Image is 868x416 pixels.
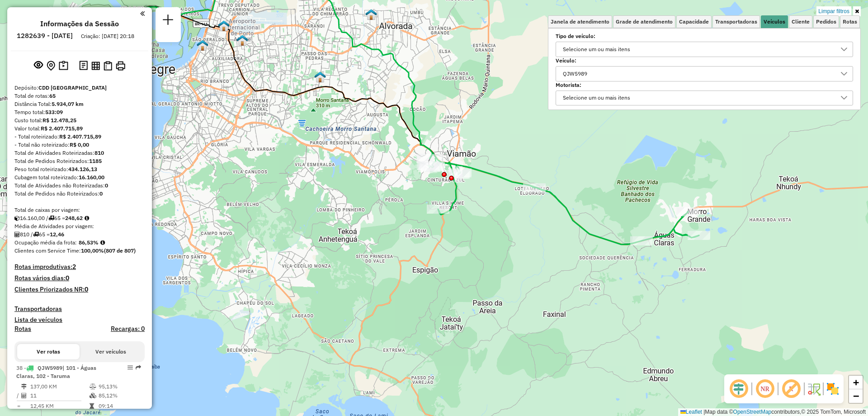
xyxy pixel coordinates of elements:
span: + [853,377,859,388]
strong: 16.160,00 [79,174,104,181]
button: Ver rotas [17,344,80,359]
td: 11 [30,391,89,400]
td: 85,12% [98,391,141,400]
span: | [703,409,705,415]
h4: Transportadoras [14,305,145,313]
h4: Rotas vários dias: [14,274,145,282]
em: Rota exportada [136,365,141,370]
strong: 0 [105,182,108,189]
i: Total de rotas [48,215,54,221]
span: QJW5989 [38,364,62,371]
strong: 86,53% [79,239,99,246]
a: Zoom in [849,376,863,389]
i: Total de Atividades [21,393,27,398]
strong: 810 [94,149,104,156]
i: % de utilização do peso [90,384,96,389]
img: 712 UDC Light Floresta [314,71,326,83]
i: Cubagem total roteirizado [14,215,20,221]
div: Map data © contributors,© 2025 TomTom, Microsoft [678,408,868,416]
a: OpenStreetMap [733,409,772,415]
span: Janela de atendimento [551,19,609,24]
img: 2466 - Warecloud Alvorada [365,9,377,20]
div: Depósito: [14,84,145,92]
span: 38 - [16,364,96,379]
div: Total de Atividades não Roteirizadas: [14,182,145,190]
i: Total de Atividades [14,232,20,237]
strong: 0 [66,274,69,282]
strong: 1185 [89,158,102,164]
strong: 5.934,07 km [52,100,84,107]
strong: 0 [85,285,88,293]
img: Warecloud Floresta [236,34,248,46]
div: Total de rotas: [14,92,145,100]
span: Pedidos [816,19,836,24]
a: Nova sessão e pesquisa [159,11,177,31]
strong: 2 [72,263,76,271]
h6: 1282639 - [DATE] [17,32,73,40]
span: Veículos [764,19,785,24]
button: Exibir sessão original [32,58,45,73]
strong: R$ 0,00 [70,141,89,148]
strong: CDD [GEOGRAPHIC_DATA] [38,84,107,91]
a: Clique aqui para minimizar o painel [140,8,145,19]
h4: Clientes Priorizados NR: [14,286,145,293]
div: Criação: [DATE] 20:18 [77,32,138,40]
div: Custo total: [14,116,145,124]
div: Valor total: [14,124,145,133]
button: Visualizar Romaneio [102,59,114,72]
em: Média calculada utilizando a maior ocupação (%Peso ou %Cubagem) de cada rota da sessão. Rotas cro... [100,240,105,245]
a: Rotas [14,325,31,333]
div: Selecione um ou mais itens [560,91,633,105]
strong: 0 [99,190,103,197]
i: Distância Total [21,384,27,389]
div: Peso total roteirizado: [14,165,145,173]
strong: 12,46 [50,231,64,238]
label: Tipo de veículo: [556,32,853,40]
div: 810 / 65 = [14,230,145,239]
strong: (807 de 807) [104,247,136,254]
span: Capacidade [679,19,709,24]
div: QJW5989 [560,67,590,81]
label: Veículo: [556,57,853,65]
td: 95,13% [98,382,141,391]
button: Imprimir Rotas [114,59,127,72]
i: % de utilização da cubagem [90,393,96,398]
div: Tempo total: [14,108,145,116]
strong: 533:09 [45,109,63,115]
strong: R$ 2.407.715,89 [41,125,83,132]
span: − [853,390,859,402]
td: 137,00 KM [30,382,89,391]
div: 16.160,00 / 65 = [14,214,145,222]
h4: Recargas: 0 [111,325,145,333]
div: - Total roteirizado: [14,133,145,141]
h4: Lista de veículos [14,316,145,324]
span: Ocultar NR [754,378,776,400]
span: Ocupação média da frota: [14,239,77,246]
span: Exibir rótulo [780,378,802,400]
span: Cliente [792,19,810,24]
img: 701 UDC Full Norte [218,20,230,32]
a: Zoom out [849,389,863,403]
img: Fluxo de ruas [807,382,821,396]
strong: R$ 2.407.715,89 [59,133,101,140]
a: Limpar filtros [816,6,851,16]
td: / [16,391,21,400]
i: Meta Caixas/viagem: 242,33 Diferença: 6,29 [85,215,89,221]
div: Total de caixas por viagem: [14,206,145,214]
strong: 434.126,13 [68,166,97,172]
i: Tempo total em rota [90,403,94,409]
a: Ocultar filtros [853,6,861,16]
label: Motorista: [556,81,853,89]
td: 12,45 KM [30,402,89,411]
div: Total de Pedidos não Roteirizados: [14,190,145,198]
h4: Rotas improdutivas: [14,263,145,271]
h4: Informações da Sessão [40,19,119,28]
button: Logs desbloquear sessão [77,59,90,73]
strong: 248,62 [65,215,83,221]
strong: 65 [49,92,56,99]
button: Visualizar relatório de Roteirização [90,59,102,72]
span: | 101 - Águas Claras, 102 - Taruma [16,364,96,379]
span: Rotas [843,19,857,24]
img: CDD [197,39,208,51]
div: - Total não roteirizado: [14,141,145,149]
